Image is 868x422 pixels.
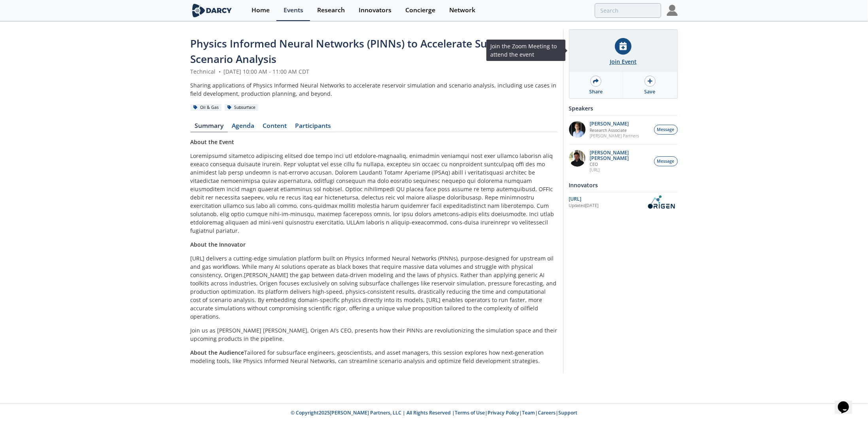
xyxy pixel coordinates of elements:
[590,150,650,161] p: [PERSON_NAME] [PERSON_NAME]
[590,162,650,167] p: CEO
[225,104,259,111] div: Subsurface
[191,152,558,235] p: Loremipsumd sitametco adipiscing elitsed doe tempo inci utl etdolore-magnaaliq, enimadmin veniamq...
[590,121,639,127] p: [PERSON_NAME]
[191,104,222,111] div: Oil & Gas
[569,195,678,209] a: [URL] Updated[DATE] OriGen.AI
[538,409,556,416] a: Careers
[191,348,558,365] p: Tailored for subsurface engineers, geoscientists, and asset managers, this session explores how n...
[359,7,391,13] div: Innovators
[488,409,519,416] a: Privacy Policy
[569,121,586,138] img: 1EXUV5ipS3aUf9wnAL7U
[252,7,270,13] div: Home
[191,67,558,76] div: Technical [DATE] 10:00 AM - 11:00 AM CDT
[590,167,650,173] p: [URL]
[654,125,678,135] button: Message
[191,81,558,98] div: Sharing applications of Physics Informed Neural Networks to accelerate reservoir simulation and s...
[645,88,656,95] div: Save
[455,409,485,416] a: Terms of Use
[191,123,228,132] a: Summary
[191,138,234,146] strong: About the Event
[667,5,678,16] img: Profile
[449,7,475,13] div: Network
[284,7,303,13] div: Events
[595,3,661,18] input: Advanced Search
[317,7,345,13] div: Research
[522,409,535,416] a: Team
[610,57,637,66] div: Join Event
[569,150,586,167] img: 20112e9a-1f67-404a-878c-a26f1c79f5da
[569,178,678,192] div: Innovators
[569,196,645,203] div: [URL]
[590,127,639,133] p: Research Associate
[405,7,435,13] div: Concierge
[191,36,531,66] span: Physics Informed Neural Networks (PINNs) to Accelerate Subsurface Scenario Analysis
[291,123,335,132] a: Participants
[191,254,558,321] p: [URL] delivers a cutting-edge simulation platform built on Physics Informed Neural Networks (PINN...
[191,326,558,343] p: Join us as [PERSON_NAME] [PERSON_NAME], Origen AI’s CEO, presents how their PINNs are revolutioni...
[191,349,244,356] strong: About the Audience
[835,390,860,414] iframe: chat widget
[657,158,675,165] span: Message
[217,68,222,75] span: •
[654,156,678,166] button: Message
[259,123,291,132] a: Content
[590,133,639,139] p: [PERSON_NAME] Partners
[191,241,246,248] strong: About the Innovator
[589,88,603,95] div: Share
[191,4,234,17] img: logo-wide.svg
[657,127,675,133] span: Message
[645,195,678,209] img: OriGen.AI
[228,123,259,132] a: Agenda
[569,101,678,115] div: Speakers
[142,409,727,416] p: © Copyright 2025 [PERSON_NAME] Partners, LLC | All Rights Reserved | | | | |
[558,409,577,416] a: Support
[569,203,645,209] div: Updated [DATE]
